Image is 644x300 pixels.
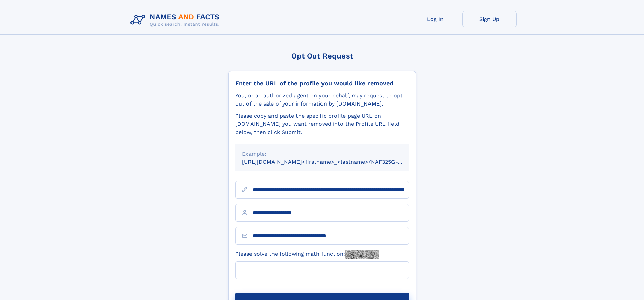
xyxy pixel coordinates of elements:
[235,79,409,87] div: Enter the URL of the profile you would like removed
[235,250,379,259] label: Please solve the following math function:
[242,150,402,158] div: Example:
[242,159,422,165] small: [URL][DOMAIN_NAME]<firstname>_<lastname>/NAF325G-xxxxxxxx
[235,92,409,108] div: You, or an authorized agent on your behalf, may request to opt-out of the sale of your informatio...
[462,11,517,27] a: Sign Up
[408,11,462,27] a: Log In
[128,11,225,29] img: Logo Names and Facts
[228,52,416,60] div: Opt Out Request
[235,112,409,136] div: Please copy and paste the specific profile page URL on [DOMAIN_NAME] you want removed into the Pr...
